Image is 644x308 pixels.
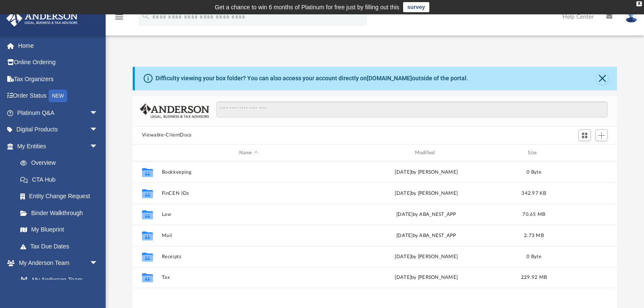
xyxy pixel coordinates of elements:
a: Online Ordering [6,54,111,71]
span: 2.73 MB [524,233,544,238]
i: menu [114,12,124,22]
div: Modified [339,149,513,157]
span: arrow_drop_down [90,255,106,272]
div: [DATE] by [PERSON_NAME] [339,253,513,261]
a: Binder Walkthrough [12,204,111,221]
span: 70.65 MB [522,212,545,217]
span: 342.97 KB [521,191,546,196]
span: arrow_drop_down [90,121,106,139]
span: 0 Byte [527,254,541,259]
a: CTA Hub [12,171,111,188]
a: survey [403,2,429,12]
i: search [141,11,150,21]
button: Tax [161,275,336,281]
img: User Pic [625,11,638,23]
div: NEW [49,90,67,102]
a: My Anderson Teamarrow_drop_down [6,255,106,272]
input: Search files and folders [216,101,608,117]
button: FinCEN IDs [161,191,336,196]
button: Switch to Grid View [579,129,591,141]
button: Mail [161,233,336,238]
button: Receipts [161,254,336,259]
button: Viewable-ClientDocs [142,131,192,139]
div: close [636,1,642,6]
div: Size [517,149,551,157]
div: [DATE] by [PERSON_NAME] [339,190,513,197]
div: id [554,149,614,157]
button: Add [595,129,608,141]
a: My Entitiesarrow_drop_down [6,138,111,155]
div: [DATE] by [PERSON_NAME] [339,274,513,282]
a: Platinum Q&Aarrow_drop_down [6,104,111,121]
a: Order StatusNEW [6,87,111,105]
a: Overview [12,155,111,172]
a: Digital Productsarrow_drop_down [6,121,111,138]
button: Bookkeeping [161,169,336,175]
a: Entity Change Request [12,188,111,205]
div: Get a chance to win 6 months of Platinum for free just by filling out this [215,2,399,12]
a: [DOMAIN_NAME] [367,75,412,82]
div: [DATE] by [PERSON_NAME] [339,169,513,176]
span: 229.92 MB [521,275,547,280]
span: arrow_drop_down [90,104,106,122]
div: id [136,149,157,157]
a: Home [6,37,111,54]
div: [DATE] by ABA_NEST_APP [339,211,513,218]
button: Close [596,73,608,84]
div: Name [161,149,335,157]
img: Anderson Advisors Platinum Portal [4,10,80,27]
div: Difficulty viewing your box folder? You can also access your account directly on outside of the p... [156,74,468,83]
a: My Anderson Team [12,271,102,288]
a: Tax Organizers [6,71,111,87]
span: arrow_drop_down [90,138,106,155]
a: Tax Due Dates [12,238,111,255]
div: [DATE] by ABA_NEST_APP [339,232,513,240]
button: Law [161,212,336,217]
a: menu [114,16,124,22]
a: My Blueprint [12,221,106,238]
span: 0 Byte [527,170,541,174]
